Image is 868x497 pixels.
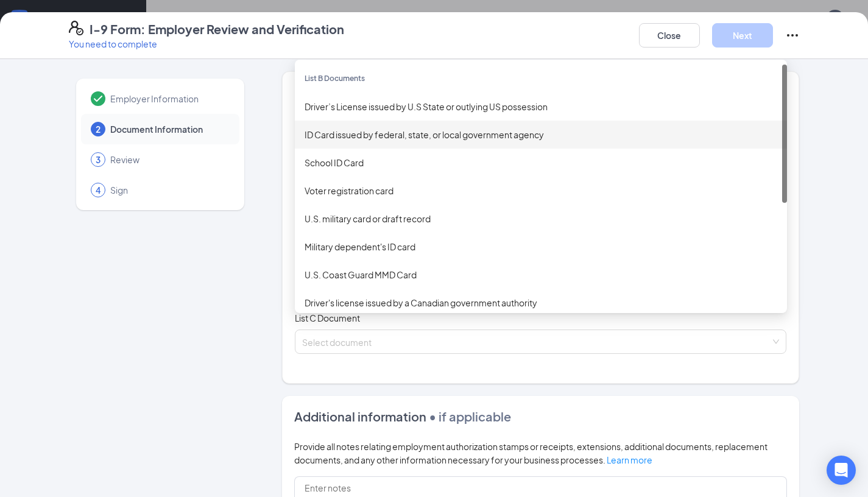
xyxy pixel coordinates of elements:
div: School ID Card [305,156,777,169]
p: You need to complete [69,38,344,50]
svg: Checkmark [91,91,105,106]
span: 4 [96,184,101,196]
span: Additional information [294,409,426,424]
div: U.S. military card or draft record [305,212,777,225]
div: Voter registration card [305,184,777,197]
span: Provide all notes relating employment authorization stamps or receipts, extensions, additional do... [294,441,767,465]
div: U.S. Coast Guard MMD Card [305,268,777,281]
svg: FormI9EVerifyIcon [69,21,83,35]
button: Next [712,23,773,48]
button: Close [639,23,700,48]
span: List B Documents [305,74,365,83]
span: Employer Information [110,93,227,105]
span: 2 [96,123,101,135]
div: ID Card issued by federal, state, or local government agency [305,128,777,141]
span: List C Document [295,312,360,323]
span: • if applicable [426,409,511,424]
span: Sign [110,184,227,196]
span: 3 [96,153,101,166]
div: Military dependent's ID card [305,240,777,253]
svg: Ellipses [785,28,800,43]
span: Document Information [110,123,227,135]
h4: I-9 Form: Employer Review and Verification [90,21,344,38]
a: Learn more [607,454,652,465]
div: Open Intercom Messenger [827,456,856,485]
span: Review [110,153,227,166]
div: Driver's license issued by a Canadian government authority [305,296,777,309]
div: Driver’s License issued by U.S State or outlying US possession [305,100,777,113]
